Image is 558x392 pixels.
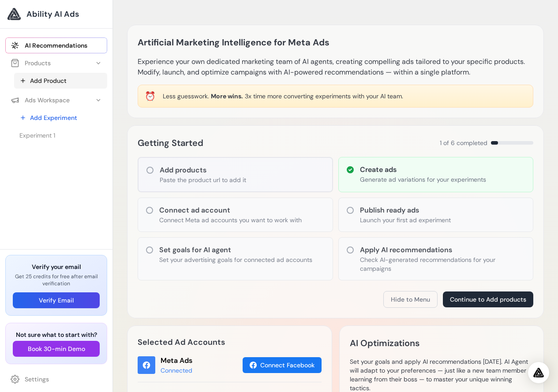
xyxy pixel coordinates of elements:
a: Settings [5,371,107,387]
h1: Artificial Marketing Intelligence for Meta Ads [138,35,330,49]
h3: Apply AI recommendations [360,245,526,255]
div: ⏰ [145,90,156,102]
button: Book 30-min Demo [13,341,100,357]
a: Ability AI Ads [7,7,105,21]
button: Continue to Add products [443,291,533,307]
h3: Verify your email [13,262,100,271]
div: Meta Ads [161,355,192,366]
p: Experience your own dedicated marketing team of AI agents, creating compelling ads tailored to yo... [138,56,533,78]
div: Ads Workspace [11,96,70,105]
button: Connect Facebook [243,357,322,373]
span: More wins. [211,92,243,100]
button: Ads Workspace [5,92,107,108]
h3: Add products [160,165,246,175]
h2: Selected Ad Accounts [138,336,322,348]
button: Hide to Menu [383,291,438,308]
p: Generate ad variations for your experiments [360,175,486,184]
h3: Publish ready ads [360,205,451,216]
p: Set your advertising goals for connected ad accounts [159,255,312,264]
h3: Create ads [360,164,486,175]
p: Connect Meta ad accounts you want to work with [159,216,302,224]
h3: Set goals for AI agent [159,245,312,255]
h3: Connect ad account [159,205,302,216]
h3: Not sure what to start with? [13,330,100,339]
p: Get 25 credits for free after email verification [13,273,100,287]
div: Open Intercom Messenger [528,362,549,383]
a: Experiment 1 [14,127,107,143]
p: Check AI-generated recommendations for your campaigns [360,255,526,273]
div: Connected [161,366,192,375]
a: Add Product [14,73,107,89]
span: 1 of 6 completed [440,138,487,147]
a: AI Recommendations [5,37,107,53]
p: Launch your first ad experiment [360,216,451,224]
button: Verify Email [13,292,100,308]
p: Paste the product url to add it [160,175,246,184]
span: Less guesswork. [163,92,209,100]
span: Ability AI Ads [26,8,79,20]
span: Experiment 1 [19,131,55,140]
span: 3x time more converting experiments with your AI team. [245,92,403,100]
h2: Getting Started [138,136,203,150]
div: Products [11,59,51,67]
button: Products [5,55,107,71]
a: Add Experiment [14,110,107,126]
h2: AI Optimizations [350,336,419,350]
